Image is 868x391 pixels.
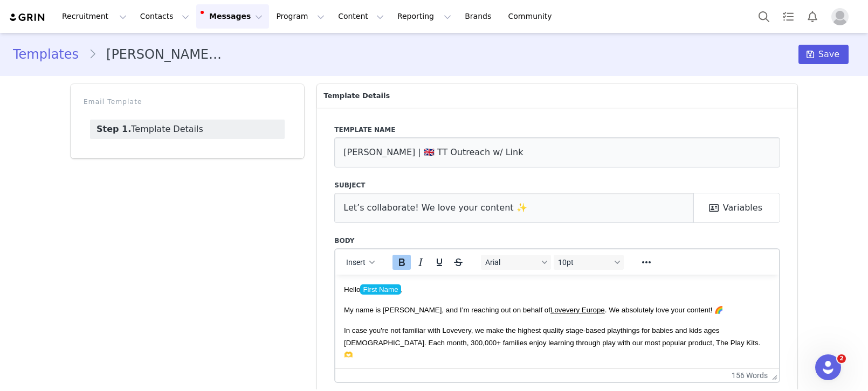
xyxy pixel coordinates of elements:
[97,124,131,134] strong: Step 1.
[13,45,88,64] a: Templates
[334,236,780,246] label: Body
[693,193,780,223] button: Variables
[342,255,379,270] button: Insert
[335,275,779,368] iframe: Rich Text Area
[732,371,768,380] button: 156 words
[449,255,467,270] button: Strikethrough
[9,31,388,39] span: My name is [PERSON_NAME], and I’m reaching out on behalf of . We absolutely love your content! 🌈
[25,10,65,20] span: First Name
[334,125,780,135] label: Template name
[837,354,846,363] span: 2
[818,48,839,61] span: Save
[9,52,425,84] span: In case you're not familiar with Lovevery, we make the highest quality stage-based playthings for...
[752,4,776,29] button: Search
[196,4,269,29] button: Messages
[134,4,196,29] button: Contacts
[801,4,824,29] button: Notifications
[554,255,624,270] button: Font sizes
[56,4,133,29] button: Recruitment
[485,258,538,267] span: Arial
[825,8,859,25] button: Profile
[334,137,780,167] input: Name your template
[815,354,841,380] iframe: Intercom live chat
[270,4,331,29] button: Program
[430,255,449,270] button: Underline
[776,4,800,29] a: Tasks
[831,8,849,25] img: placeholder-profile.jpg
[334,180,780,190] label: Subject
[9,12,46,23] img: grin logo
[347,258,366,267] span: Insert
[215,31,270,39] a: Lovevery Europe
[392,255,411,270] button: Bold
[768,369,779,382] div: Press the Up and Down arrow keys to resize the editor.
[798,45,849,64] button: Save
[90,120,285,139] a: Template Details
[9,9,435,283] body: Rich Text Area. Press ALT-0 for help.
[458,4,501,29] a: Brands
[481,255,551,270] button: Fonts
[502,4,563,29] a: Community
[9,11,67,19] span: Hello ,
[558,258,611,267] span: 10pt
[84,97,291,107] p: Email Template
[317,84,797,108] p: Template Details
[637,255,656,270] button: Reveal or hide additional toolbar items
[411,255,430,270] button: Italic
[334,193,694,223] input: Add a subject line
[391,4,458,29] button: Reporting
[332,4,390,29] button: Content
